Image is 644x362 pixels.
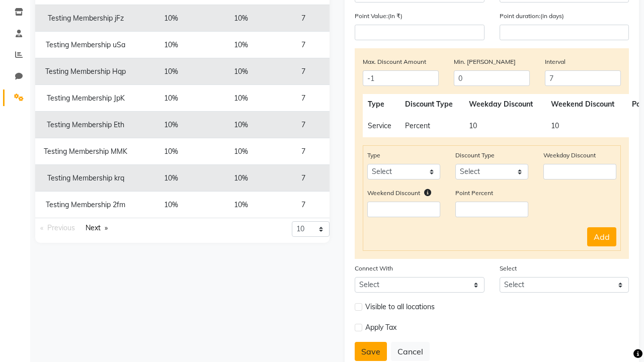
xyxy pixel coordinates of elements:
[546,94,627,115] th: Weekend Discount
[545,57,566,66] label: Interval
[367,151,380,160] label: Type
[464,115,545,137] td: 10
[35,165,136,192] td: Testing Membership krq
[546,115,627,137] td: 10
[363,57,426,66] label: Max. Discount Amount
[35,85,136,112] td: Testing Membership JpK
[454,57,516,66] label: Min. [PERSON_NAME]
[276,85,331,112] td: 7
[35,58,136,85] td: Testing Membership Hqp
[206,58,276,85] td: 10%
[367,189,420,198] label: Weekend Discount
[206,192,276,218] td: 10%
[35,5,136,32] td: Testing Membership jFz
[363,94,400,115] th: Type
[400,115,464,137] td: Percent
[206,5,276,32] td: 10%
[363,115,400,137] td: Service
[136,165,206,192] td: 10%
[206,165,276,192] td: 10%
[276,192,331,218] td: 7
[206,85,276,112] td: 10%
[136,5,206,32] td: 10%
[500,12,564,21] label: Point duration:(in days)
[500,264,517,273] label: Select
[136,58,206,85] td: 10%
[355,12,403,21] label: Point Value:(In ₹)
[455,189,493,198] label: Point Percent
[47,223,75,232] span: Previous
[400,94,464,115] th: Discount Type
[276,32,331,58] td: 7
[136,192,206,218] td: 10%
[391,342,430,361] button: Cancel
[35,192,136,218] td: Testing Membership 2fm
[276,165,331,192] td: 7
[464,94,545,115] th: Weekday Discount
[355,342,387,361] button: Save
[136,85,206,112] td: 10%
[276,138,331,165] td: 7
[587,227,616,246] button: Add
[206,32,276,58] td: 10%
[355,264,393,273] label: Connect With
[35,221,175,235] nav: Pagination
[136,112,206,138] td: 10%
[276,112,331,138] td: 7
[276,58,331,85] td: 7
[543,151,596,160] label: Weekday Discount
[136,32,206,58] td: 10%
[206,138,276,165] td: 10%
[136,138,206,165] td: 10%
[455,151,495,160] label: Discount Type
[35,138,136,165] td: Testing Membership MMK
[35,112,136,138] td: Testing Membership Eth
[206,112,276,138] td: 10%
[365,302,435,312] span: Visible to all locations
[35,32,136,58] td: Testing Membership uSa
[365,322,396,333] span: Apply Tax
[276,5,331,32] td: 7
[80,221,113,235] a: Next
